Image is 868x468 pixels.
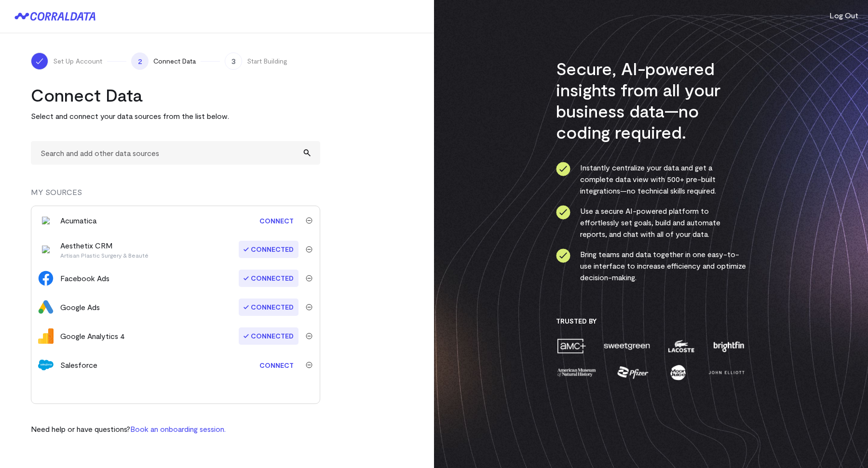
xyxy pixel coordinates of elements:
[31,186,320,206] div: MY SOURCES
[616,364,650,381] img: pfizer-e137f5fc.png
[60,330,125,342] div: Google Analytics 4
[556,205,570,220] img: ico-check-circle-4b19435c.svg
[38,357,54,373] img: salesforce-aa4b4df5.svg
[255,212,298,230] a: Connect
[31,141,320,165] input: Search and add other data sources
[306,333,312,339] img: trash-40e54a27.svg
[306,304,312,311] img: trash-40e54a27.svg
[42,217,50,224] img: acumatica-986c74c2.svg
[556,248,746,283] li: Bring teams and data together in one easy-to-use interface to increase efficiency and optimize de...
[131,52,149,70] span: 2
[153,56,196,66] span: Connect Data
[35,56,44,66] img: ico-check-white-5ff98cb1.svg
[239,241,298,258] span: Connected
[306,275,312,282] img: trash-40e54a27.svg
[556,338,587,354] img: amc-0b11a8f1.png
[130,424,226,433] a: Book an onboarding session.
[247,56,287,66] span: Start Building
[667,338,695,354] img: lacoste-7a6b0538.png
[556,248,570,263] img: ico-check-circle-4b19435c.svg
[556,364,597,381] img: amnh-5afada46.png
[60,301,100,313] div: Google Ads
[239,270,298,287] span: Connected
[38,328,54,344] img: google_analytics_4-4ee20295.svg
[707,364,746,381] img: john-elliott-25751c40.png
[306,362,312,368] img: trash-40e54a27.svg
[603,338,651,354] img: sweetgreen-1d1fb32c.png
[38,271,54,286] img: facebook_ads-56946ca1.svg
[556,317,746,325] h3: Trusted By
[60,251,149,259] p: Artisan Plastic Surgery & Beauté
[711,338,746,354] img: brightfin-a251e171.png
[556,162,570,176] img: ico-check-circle-4b19435c.svg
[239,327,298,345] span: Connected
[556,162,746,196] li: Instantly centralize your data and get a complete data view with 500+ pre-built integrations—no t...
[31,423,226,435] p: Need help or have questions?
[306,217,312,224] img: trash-40e54a27.svg
[239,299,298,316] span: Connected
[556,58,746,143] h3: Secure, AI-powered insights from all your business data—no coding required.
[31,110,320,122] p: Select and connect your data sources from the list below.
[38,299,54,315] img: google_ads-c8121f33.png
[53,56,102,66] span: Set Up Account
[60,240,149,259] div: Aesthetix CRM
[60,273,109,284] div: Facebook Ads
[255,356,298,374] a: Connect
[60,215,96,226] div: Acumatica
[225,52,242,70] span: 3
[31,84,320,105] h2: Connect Data
[556,205,746,240] li: Use a secure AI-powered platform to effortlessly set goals, build and automate reports, and chat ...
[829,10,858,21] button: Log Out
[668,364,688,381] img: moon-juice-c312e729.png
[42,246,50,253] img: aesthetix_crm-416afc8b.png
[60,359,97,371] div: Salesforce
[306,246,312,253] img: trash-40e54a27.svg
